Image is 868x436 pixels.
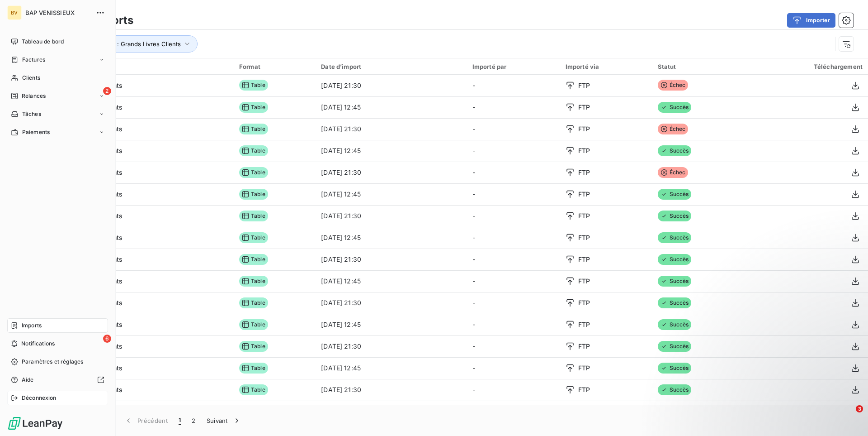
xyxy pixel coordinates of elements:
[239,102,268,113] span: Table
[750,63,863,70] div: Téléchargement
[578,277,590,286] span: FTP
[467,205,560,227] td: -
[837,405,859,427] iframe: Intercom live chat
[239,276,268,287] span: Table
[658,124,689,134] span: Échec
[179,416,181,425] span: 1
[316,335,467,357] td: [DATE] 21:30
[566,63,647,70] div: Importé via
[578,364,590,373] span: FTP
[578,320,590,329] span: FTP
[578,385,590,394] span: FTP
[658,297,692,308] span: Succès
[467,314,560,335] td: -
[118,411,173,430] button: Précédent
[658,189,692,200] span: Succès
[239,63,310,70] div: Format
[316,270,467,292] td: [DATE] 12:45
[658,276,692,287] span: Succès
[658,80,689,91] span: Échec
[578,190,590,199] span: FTP
[467,183,560,205] td: -
[239,254,268,265] span: Table
[658,211,692,221] span: Succès
[22,74,40,82] span: Clients
[316,379,467,401] td: [DATE] 21:30
[467,292,560,314] td: -
[658,63,739,70] div: Statut
[578,255,590,264] span: FTP
[687,348,868,412] iframe: Intercom notifications message
[578,146,590,155] span: FTP
[321,63,461,70] div: Date d’import
[578,168,590,177] span: FTP
[239,189,268,200] span: Table
[467,75,560,96] td: -
[239,297,268,308] span: Table
[239,145,268,156] span: Table
[316,314,467,335] td: [DATE] 12:45
[7,5,22,20] div: BV
[22,394,57,402] span: Déconnexion
[239,341,268,352] span: Table
[64,35,198,53] button: Type d’import : Grands Livres Clients
[658,102,692,113] span: Succès
[467,270,560,292] td: -
[658,254,692,265] span: Succès
[578,298,590,307] span: FTP
[239,167,268,178] span: Table
[316,162,467,183] td: [DATE] 21:30
[77,40,181,48] span: Type d’import : Grands Livres Clients
[467,357,560,379] td: -
[658,384,692,395] span: Succès
[578,125,590,134] span: FTP
[578,81,590,90] span: FTP
[316,183,467,205] td: [DATE] 12:45
[239,80,268,91] span: Table
[578,233,590,242] span: FTP
[316,140,467,162] td: [DATE] 12:45
[186,411,201,430] button: 2
[239,384,268,395] span: Table
[658,319,692,330] span: Succès
[22,110,41,118] span: Tâches
[658,363,692,374] span: Succès
[856,405,863,412] span: 3
[7,373,108,387] a: Aide
[787,13,835,28] button: Importer
[316,96,467,118] td: [DATE] 12:45
[316,292,467,314] td: [DATE] 21:30
[22,358,83,366] span: Paramètres et réglages
[467,140,560,162] td: -
[316,227,467,249] td: [DATE] 12:45
[578,211,590,220] span: FTP
[658,232,692,243] span: Succès
[316,401,467,422] td: [DATE] 12:45
[467,118,560,140] td: -
[22,321,42,330] span: Imports
[239,232,268,243] span: Table
[658,145,692,156] span: Succès
[239,124,268,134] span: Table
[103,335,111,343] span: 6
[316,75,467,96] td: [DATE] 21:30
[201,411,247,430] button: Suivant
[239,363,268,374] span: Table
[658,341,692,352] span: Succès
[239,319,268,330] span: Table
[22,38,64,46] span: Tableau de bord
[43,62,228,71] div: Import
[578,103,590,112] span: FTP
[22,376,34,384] span: Aide
[22,56,45,64] span: Factures
[467,96,560,118] td: -
[472,63,555,70] div: Importé par
[467,249,560,270] td: -
[467,162,560,183] td: -
[22,92,46,100] span: Relances
[467,379,560,401] td: -
[467,227,560,249] td: -
[22,128,50,136] span: Paiements
[173,411,186,430] button: 1
[316,357,467,379] td: [DATE] 12:45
